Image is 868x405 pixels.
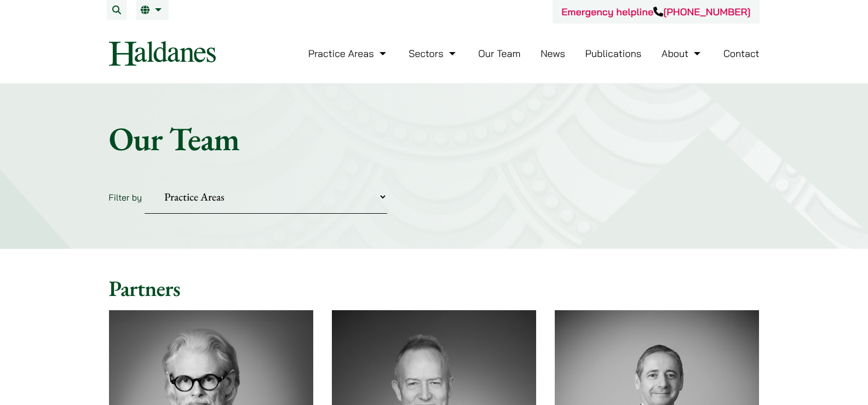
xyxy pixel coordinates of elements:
[561,5,750,18] a: Emergency helpline[PHONE_NUMBER]
[141,5,164,14] a: EN
[109,275,760,301] h2: Partners
[109,192,142,203] label: Filter by
[723,47,760,60] a: Contact
[109,119,760,158] h1: Our Team
[541,47,565,60] a: News
[109,41,216,66] img: Logo of Haldanes
[409,47,458,60] a: Sectors
[478,47,520,60] a: Our Team
[662,47,703,60] a: About
[308,47,389,60] a: Practice Areas
[585,47,642,60] a: Publications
